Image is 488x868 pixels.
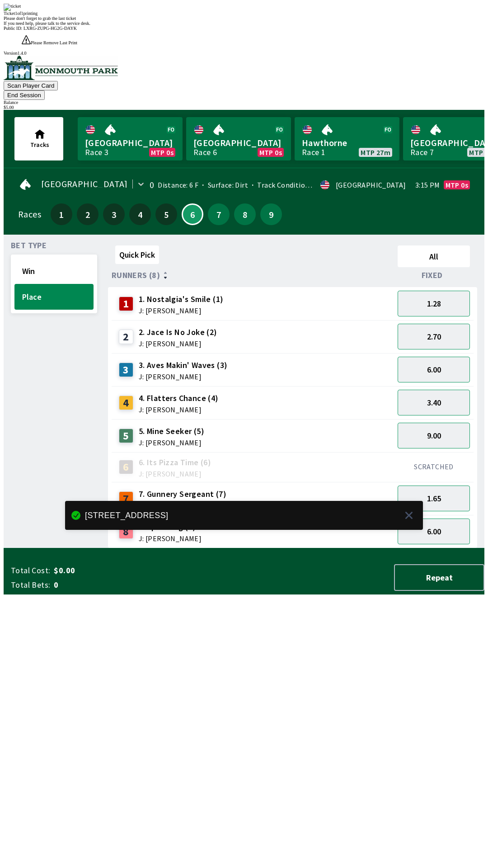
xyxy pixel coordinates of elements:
[259,149,282,156] span: MTP 0s
[85,137,175,149] span: [GEOGRAPHIC_DATA]
[139,535,202,542] span: J: [PERSON_NAME]
[158,180,198,189] span: Distance: 6 F
[398,486,470,511] button: 1.65
[139,406,219,413] span: J: [PERSON_NAME]
[302,149,325,156] div: Race 1
[4,100,484,105] div: Balance
[263,211,280,217] span: 9
[11,242,47,249] span: Bet Type
[119,250,155,260] span: Quick Pick
[4,56,118,80] img: venue logo
[402,251,466,262] span: All
[119,429,133,443] div: 5
[361,149,390,156] span: MTP 27m
[398,390,470,415] button: 3.40
[336,181,406,189] div: [GEOGRAPHIC_DATA]
[11,580,50,590] span: Total Bets:
[150,181,154,189] div: 0
[4,4,21,11] img: ticket
[129,203,151,225] button: 4
[234,203,256,225] button: 8
[248,180,328,189] span: Track Condition: Firm
[139,488,226,500] span: 7. Gunnery Sergeant (7)
[158,211,175,217] span: 5
[186,117,291,160] a: [GEOGRAPHIC_DATA]Race 6MTP 0s
[112,271,394,280] div: Runners (8)
[119,363,133,377] div: 3
[139,293,224,305] span: 1. Nostalgia's Smile (1)
[22,292,86,302] span: Place
[210,211,227,217] span: 7
[139,425,204,437] span: 5. Mine Seeker (5)
[4,81,58,90] button: Scan Player Card
[398,291,470,316] button: 1.28
[85,149,108,156] div: Race 3
[54,565,196,576] span: $0.00
[139,307,224,314] span: J: [PERSON_NAME]
[402,572,476,583] span: Repeat
[14,117,63,160] button: Tracks
[112,272,160,279] span: Runners (8)
[4,21,90,26] span: If you need help, please talk to the service desk.
[14,258,94,284] button: Win
[427,298,441,309] span: 1.28
[119,460,133,474] div: 6
[415,181,440,189] span: 3:15 PM
[23,26,77,31] span: LXRG-ZUPG-HG2G-DAYK
[260,203,282,225] button: 9
[155,203,177,225] button: 5
[410,149,434,156] div: Race 7
[139,359,228,371] span: 3. Aves Makin' Waves (3)
[4,11,484,16] div: Ticket 1 of 1 printing
[422,272,443,279] span: Fixed
[119,330,133,344] div: 2
[115,245,159,264] button: Quick Pick
[427,331,441,342] span: 2.70
[4,51,484,56] div: Version 1.4.0
[236,211,253,217] span: 8
[77,203,99,225] button: 2
[193,149,217,156] div: Race 6
[30,141,49,149] span: Tracks
[446,181,468,189] span: MTP 0s
[22,266,86,276] span: Win
[139,439,204,446] span: J: [PERSON_NAME]
[131,211,149,217] span: 4
[11,565,50,576] span: Total Cost:
[193,137,284,149] span: [GEOGRAPHIC_DATA]
[103,203,125,225] button: 3
[208,203,230,225] button: 7
[41,180,128,188] span: [GEOGRAPHIC_DATA]
[18,211,41,218] div: Races
[139,373,228,380] span: J: [PERSON_NAME]
[31,40,77,45] span: Please Remove Last Print
[394,271,474,280] div: Fixed
[427,364,441,375] span: 6.00
[4,16,484,21] div: Please don't forget to grab the last ticket
[4,105,484,110] div: $ 5.00
[139,470,211,477] span: J: [PERSON_NAME]
[198,180,248,189] span: Surface: Dirt
[4,26,484,31] div: Public ID:
[302,137,392,149] span: Hawthorne
[79,211,96,217] span: 2
[139,340,217,347] span: J: [PERSON_NAME]
[119,491,133,506] div: 7
[398,324,470,349] button: 2.70
[398,462,470,471] div: SCRATCHED
[53,211,70,217] span: 1
[427,526,441,537] span: 6.00
[394,564,484,591] button: Repeat
[398,357,470,382] button: 6.00
[427,493,441,504] span: 1.65
[78,117,183,160] a: [GEOGRAPHIC_DATA]Race 3MTP 0s
[185,212,200,217] span: 6
[119,297,133,311] div: 1
[398,423,470,448] button: 9.00
[139,457,211,468] span: 6. Its Pizza Time (6)
[54,580,196,590] span: 0
[4,90,45,100] button: End Session
[398,245,470,267] button: All
[182,203,203,225] button: 6
[85,512,168,519] div: [STREET_ADDRESS]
